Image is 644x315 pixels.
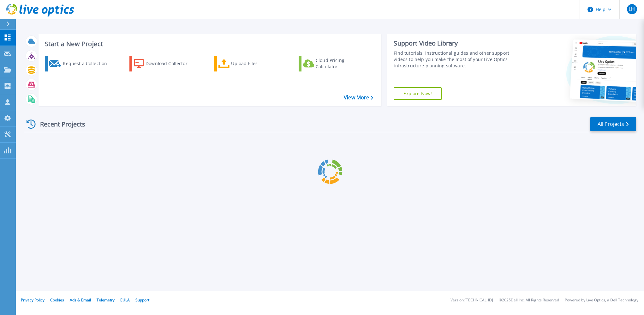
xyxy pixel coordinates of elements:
[214,56,284,71] a: Upload Files
[450,298,493,302] li: Version: [TECHNICAL_ID]
[45,40,373,47] h3: Start a New Project
[590,117,636,131] a: All Projects
[146,57,196,70] div: Download Collector
[129,56,200,71] a: Download Collector
[394,50,521,69] div: Find tutorials, instructional guides and other support videos to help you make the most of your L...
[316,57,366,70] div: Cloud Pricing Calculator
[97,297,115,303] a: Telemetry
[629,7,635,12] span: LH
[344,95,373,101] a: View More
[299,56,369,71] a: Cloud Pricing Calculator
[70,297,91,303] a: Ads & Email
[394,39,521,47] div: Support Video Library
[135,297,149,303] a: Support
[50,297,64,303] a: Cookies
[120,297,130,303] a: EULA
[63,57,113,70] div: Request a Collection
[499,298,559,302] li: © 2025 Dell Inc. All Rights Reserved
[565,298,638,302] li: Powered by Live Optics, a Dell Technology
[231,57,282,70] div: Upload Files
[24,116,94,132] div: Recent Projects
[45,56,115,71] a: Request a Collection
[394,87,442,100] a: Explore Now!
[21,297,45,303] a: Privacy Policy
